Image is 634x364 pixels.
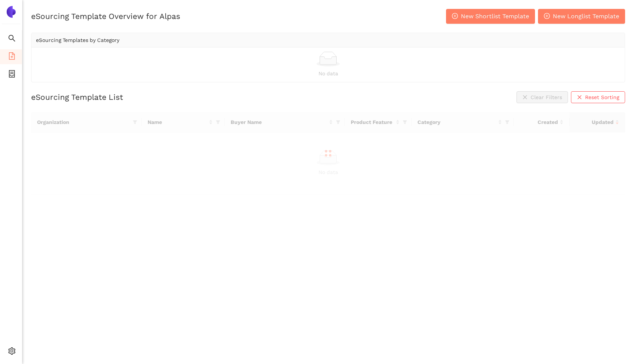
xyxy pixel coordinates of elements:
[571,91,625,103] button: closeReset Sorting
[452,13,458,20] span: plus-circle
[516,91,568,103] button: closeClear Filters
[585,93,619,101] span: Reset Sorting
[5,6,17,18] img: Logo
[553,12,619,21] span: New Longlist Template
[544,13,550,20] span: plus-circle
[31,92,123,102] h2: eSourcing Template List
[461,12,529,21] span: New Shortlist Template
[577,95,582,101] span: close
[36,37,119,43] span: eSourcing Templates by Category
[8,32,16,47] span: search
[446,9,535,24] button: plus-circleNew Shortlist Template
[31,11,180,22] h2: eSourcing Template Overview for Alpas
[8,50,16,65] span: file-add
[8,345,16,360] span: setting
[36,69,620,78] div: No data
[8,68,16,82] span: container
[538,9,625,24] button: plus-circleNew Longlist Template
